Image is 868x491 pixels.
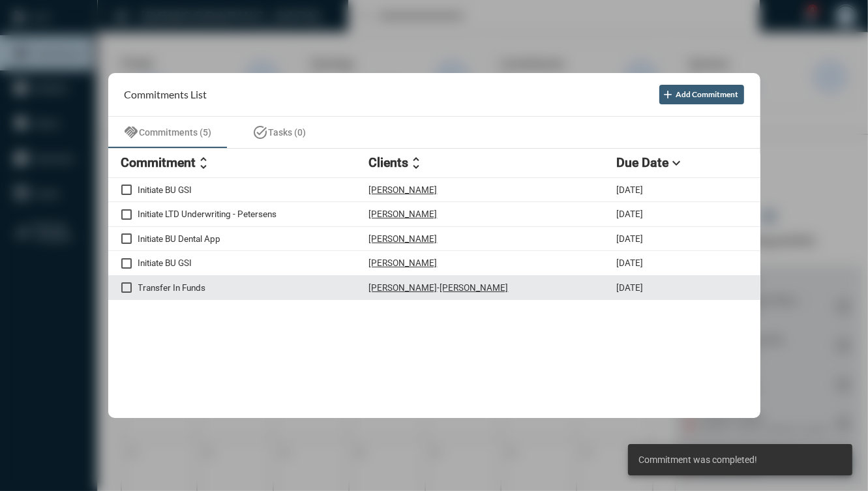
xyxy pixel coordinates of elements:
[369,155,409,170] h2: Clients
[125,88,207,100] h2: Commitments List
[138,233,369,244] p: Initiate BU Dental App
[617,209,644,219] p: [DATE]
[138,209,369,219] p: Initiate LTD Underwriting - Petersens
[121,155,196,170] h2: Commitment
[138,258,369,268] p: Initiate BU GSI
[196,155,212,171] mat-icon: unfold_more
[662,88,675,101] mat-icon: add
[438,282,440,293] p: -
[409,155,425,171] mat-icon: unfold_more
[669,155,685,171] mat-icon: expand_more
[269,127,307,138] span: Tasks (0)
[659,85,744,104] button: Add Commitment
[617,258,644,268] p: [DATE]
[617,282,644,293] p: [DATE]
[369,282,438,293] p: [PERSON_NAME]
[369,209,438,219] p: [PERSON_NAME]
[140,127,212,138] span: Commitments (5)
[369,258,438,268] p: [PERSON_NAME]
[253,125,269,140] mat-icon: task_alt
[638,453,757,466] span: Commitment was completed!
[138,282,369,293] p: Transfer In Funds
[440,282,509,293] p: [PERSON_NAME]
[138,185,369,195] p: Initiate BU GSI
[124,125,140,140] mat-icon: handshake
[369,185,438,195] p: [PERSON_NAME]
[369,233,438,244] p: [PERSON_NAME]
[617,185,644,195] p: [DATE]
[617,233,644,244] p: [DATE]
[617,155,669,170] h2: Due Date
